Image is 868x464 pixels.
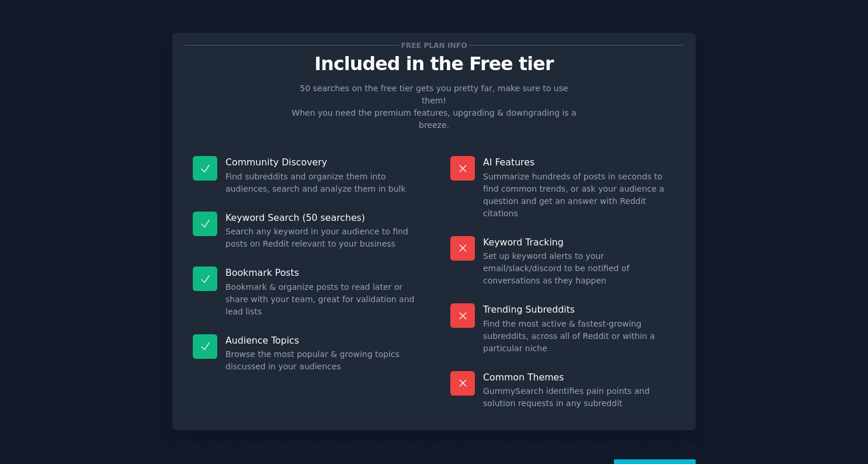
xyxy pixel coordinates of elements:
dd: Browse the most popular & growing topics discussed in your audiences [225,348,418,373]
dd: Bookmark & organize posts to read later or share with your team, great for validation and lead lists [225,281,418,318]
dd: Set up keyword alerts to your email/slack/discord to be notified of conversations as they happen [483,250,675,287]
p: 50 searches on the free tier gets you pretty far, make sure to use them! When you need the premiu... [287,82,581,131]
span: Free plan info [399,39,469,51]
p: Bookmark Posts [225,266,418,279]
p: Keyword Search (50 searches) [225,212,418,224]
p: Common Themes [483,371,675,383]
p: Community Discovery [225,156,418,168]
dd: Summarize hundreds of posts in seconds to find common trends, or ask your audience a question and... [483,171,675,220]
p: Trending Subreddits [483,303,675,316]
dd: Search any keyword in your audience to find posts on Reddit relevant to your business [225,226,418,250]
p: Audience Topics [225,334,418,347]
p: Keyword Tracking [483,236,675,248]
p: Included in the Free tier [185,54,683,74]
dd: Find subreddits and organize them into audiences, search and analyze them in bulk [225,171,418,195]
dd: GummySearch identifies pain points and solution requests in any subreddit [483,385,675,410]
p: AI Features [483,156,675,168]
dd: Find the most active & fastest-growing subreddits, across all of Reddit or within a particular niche [483,318,675,355]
